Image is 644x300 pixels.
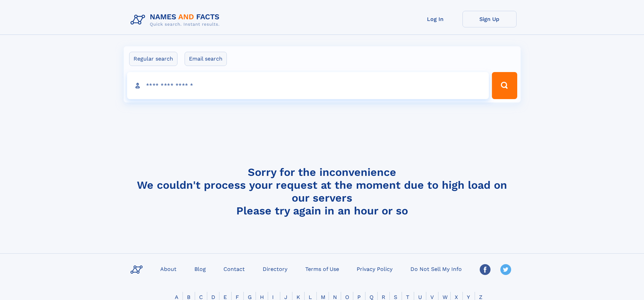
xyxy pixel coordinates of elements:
a: Do Not Sell My Info [408,264,464,274]
a: Sign Up [462,11,517,27]
a: Contact [221,264,247,274]
a: About [158,264,179,274]
label: Email search [185,52,227,66]
a: Log In [408,11,462,27]
label: Regular search [129,52,177,66]
img: Logo Names and Facts [128,11,225,29]
a: Privacy Policy [354,264,395,274]
button: Search Button [492,72,517,99]
a: Directory [260,264,290,274]
h4: Sorry for the inconvenience We couldn't process your request at the moment due to high load on ou... [128,166,517,217]
a: Terms of Use [303,264,342,274]
a: Blog [192,264,209,274]
img: Twitter [500,264,511,275]
input: search input [127,72,489,99]
img: Facebook [480,264,491,275]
